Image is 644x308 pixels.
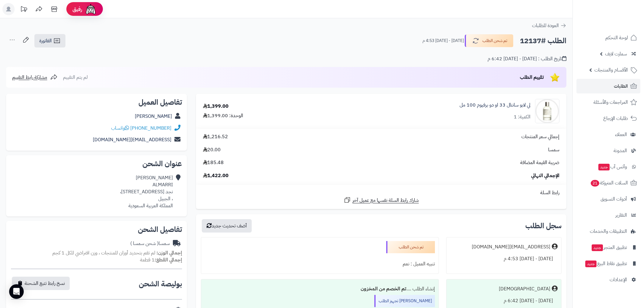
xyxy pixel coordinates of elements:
div: [DEMOGRAPHIC_DATA] [499,285,550,292]
h2: الطلب #12137 [520,35,566,47]
button: نسخ رابط تتبع الشحنة [12,277,70,290]
small: 1 قطعة [140,256,182,264]
a: واتساب [111,124,129,132]
span: لم يتم التقييم [63,74,88,81]
span: ( شحن سمسا ) [130,240,159,247]
b: تم الخصم من المخزون [361,285,406,292]
div: تم شحن الطلب [386,241,435,253]
div: [EMAIL_ADDRESS][DOMAIN_NAME] [472,243,550,250]
a: تطبيق المتجرجديد [576,240,640,255]
span: سمارت لايف [605,50,627,58]
a: العملاء [576,127,640,142]
div: [PERSON_NAME] ALMARRI نجد [STREET_ADDRESS]، ، الجبيل المملكة العربية السعودية [120,174,173,209]
span: ضريبة القيمة المضافة [520,159,559,166]
a: التقارير [576,208,640,222]
a: وآتس آبجديد [576,159,640,174]
span: المدونة [614,146,627,155]
a: أدوات التسويق [576,192,640,206]
span: الأقسام والمنتجات [594,66,628,74]
span: أدوات التسويق [600,195,627,203]
span: لوحة التحكم [605,33,628,42]
a: الإعدادات [576,272,640,287]
div: رابط السلة [198,189,564,196]
span: الفاتورة [39,37,52,44]
div: [PERSON_NAME] تجهيز الطلب [374,295,435,307]
span: سمسا [548,146,559,153]
span: رفيق [72,5,82,13]
a: المراجعات والأسئلة [576,95,640,110]
div: 1,399.00 [203,103,229,110]
a: المدونة [576,143,640,158]
a: [EMAIL_ADDRESS][DOMAIN_NAME] [93,136,171,143]
span: العودة للطلبات [532,22,559,29]
a: تحديثات المنصة [16,3,31,17]
span: التقارير [615,211,627,219]
div: [DATE] - [DATE] 4:53 م [450,253,558,265]
span: الطلبات [614,82,628,90]
a: السلات المتروكة21 [576,176,640,190]
span: تطبيق نقاط البيع [585,259,627,268]
a: تطبيق نقاط البيعجديد [576,256,640,271]
a: [PERSON_NAME] [135,113,172,120]
a: لوحة التحكم [576,30,640,45]
span: 1,422.00 [203,172,229,179]
span: الإعدادات [610,275,627,284]
span: نسخ رابط تتبع الشحنة [25,280,65,287]
span: جديد [592,244,603,251]
a: لي لابو سانتال 33 او دو برفيوم 100 مل [460,102,530,109]
strong: إجمالي القطع: [155,256,182,264]
span: الإجمالي النهائي [531,172,559,179]
a: العودة للطلبات [532,22,566,29]
div: الوحدة: 1,399.00 [203,112,243,119]
span: تطبيق المتجر [591,243,627,252]
span: إجمالي سعر المنتجات [521,133,559,140]
span: التطبيقات والخدمات [590,227,627,236]
span: وآتس آب [598,163,627,171]
span: جديد [598,164,610,170]
span: 21 [591,180,599,187]
span: شارك رابط السلة نفسها مع عميل آخر [352,197,419,204]
strong: إجمالي الوزن: [156,249,182,257]
div: [DATE] - [DATE] 6:42 م [450,295,558,307]
h2: عنوان الشحن [11,160,182,167]
img: 1656697823-539f4332-6964-41d6-beb2-2781841cba80.bf1976f269c4805fd030a5cf195c6e9f-90x90.jpeg [535,99,559,123]
span: المراجعات والأسئلة [593,98,628,107]
a: شارك رابط السلة نفسها مع عميل آخر [344,196,419,204]
img: logo-2.png [603,17,638,30]
span: 1,216.52 [203,133,228,140]
a: طلبات الإرجاع [576,111,640,126]
a: الفاتورة [34,34,65,47]
h2: تفاصيل الشحن [11,226,182,233]
span: جديد [585,261,597,267]
h2: تفاصيل العميل [11,99,182,106]
span: مشاركة رابط التقييم [12,74,47,81]
span: 20.00 [203,146,221,153]
span: لم تقم بتحديد أوزان للمنتجات ، وزن افتراضي للكل 1 كجم [52,249,155,257]
span: تقييم الطلب [520,74,544,81]
span: طلبات الإرجاع [603,114,628,123]
img: ai-face.png [85,3,97,15]
button: أضف تحديث جديد [202,219,252,233]
div: تنبيه العميل : نعم [205,258,435,270]
span: 185.48 [203,159,224,166]
div: سمسا [130,240,170,247]
a: مشاركة رابط التقييم [12,74,58,81]
h3: سجل الطلب [525,222,562,229]
div: إنشاء الطلب .... [205,283,435,295]
a: الطلبات [576,79,640,93]
small: [DATE] - [DATE] 4:53 م [422,38,464,44]
a: التطبيقات والخدمات [576,224,640,239]
div: الكمية: 1 [514,114,530,121]
div: تاريخ الطلب : [DATE] - [DATE] 6:42 م [488,55,566,62]
button: تم شحن الطلب [465,34,513,47]
div: Open Intercom Messenger [9,284,24,299]
span: العملاء [615,130,627,139]
a: [PHONE_NUMBER] [130,124,171,132]
span: السلات المتروكة [590,179,628,187]
h2: بوليصة الشحن [139,280,182,288]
